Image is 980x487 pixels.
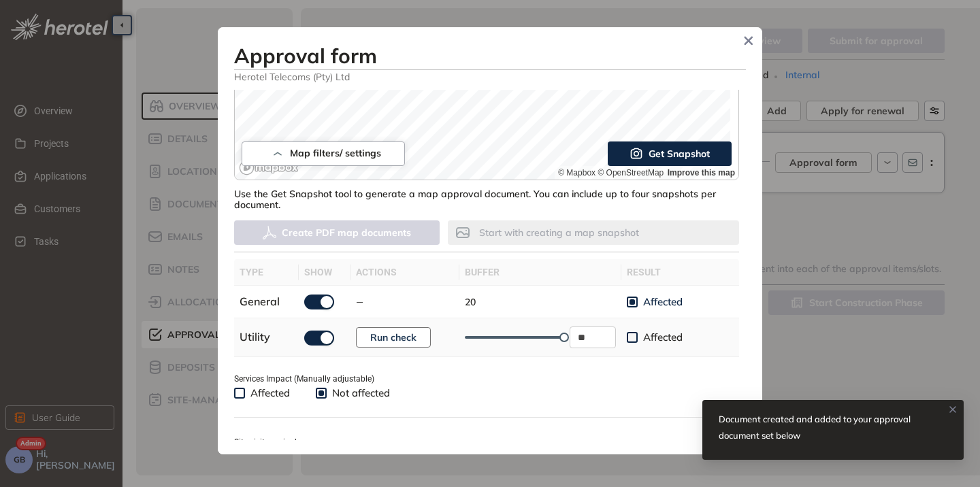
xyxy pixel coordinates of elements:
div: Use the Get Snapshot tool to generate a map approval document. You can include up to four snapsho... [234,180,739,212]
button: Map filters/ settings [242,141,405,166]
span: Not affected [327,386,395,400]
span: 20 [465,296,476,308]
div: Document created and added to your approval document set below [719,411,947,443]
span: Get Snapshot [649,146,710,161]
th: type [234,259,299,286]
a: OpenStreetMap [598,168,664,178]
span: Utility [240,330,270,343]
button: Close [738,31,759,51]
span: Herotel Telecoms (Pty) Ltd [234,70,746,83]
td: — [350,286,459,318]
th: actions [350,259,459,286]
span: Affected [638,295,688,309]
a: Mapbox logo [239,160,299,175]
a: Mapbox [558,168,595,178]
th: result [621,259,739,286]
th: show [299,259,350,286]
button: Run check [356,327,431,348]
a: Improve this map [668,168,735,178]
button: Get Snapshot [608,141,732,166]
span: Run check [370,330,416,345]
label: Site visit required [234,436,297,449]
span: Affected [638,331,688,344]
label: Services Impact (Manually adjustable) [234,373,374,386]
th: buffer [459,259,621,286]
span: General [240,295,280,308]
span: Map filters/ settings [290,148,381,159]
span: Affected [245,386,295,400]
h3: Approval form [234,44,746,68]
